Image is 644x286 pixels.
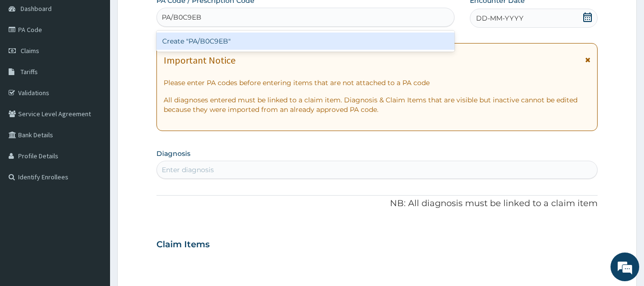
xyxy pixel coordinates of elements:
[476,13,523,23] span: DD-MM-YYYY
[18,48,39,72] img: d_794563401_company_1708531726252_794563401
[164,55,235,66] h1: Important Notice
[156,149,190,158] label: Diagnosis
[156,198,597,210] p: NB: All diagnosis must be linked to a claim item
[156,33,455,50] div: Create "PA/B0C9EB"
[21,67,38,76] span: Tariffs
[164,95,590,114] p: All diagnoses entered must be linked to a claim item. Diagnosis & Claim Items that are visible bu...
[5,187,182,220] textarea: Type your message and hit 'Enter'
[157,5,180,28] div: Minimize live chat window
[156,240,210,250] h3: Claim Items
[164,78,590,88] p: Please enter PA codes before entering items that are not attached to a PA code
[162,165,214,175] div: Enter diagnosis
[50,54,161,66] div: Chat with us now
[21,4,52,13] span: Dashboard
[21,46,39,55] span: Claims
[56,83,132,180] span: We're online!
